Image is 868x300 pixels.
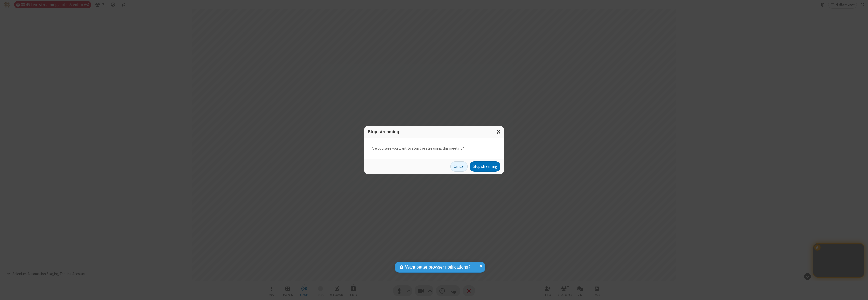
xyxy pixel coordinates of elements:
[470,161,500,172] button: Stop streaming
[405,264,470,271] span: Want better browser notifications?
[494,126,504,138] button: Close modal
[450,161,468,172] button: Cancel
[364,138,504,159] div: Are you sure you want to stop live streaming this meeting?
[368,129,500,134] h3: Stop streaming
